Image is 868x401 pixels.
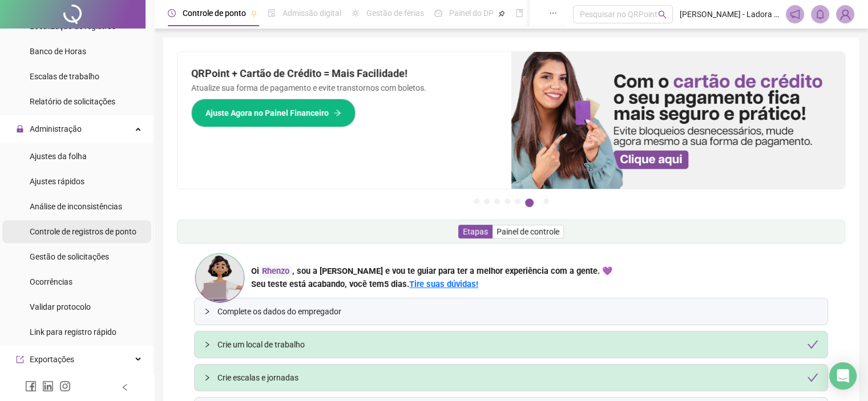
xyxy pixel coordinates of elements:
[195,364,827,391] div: Crie escalas e jornadascheck
[30,227,136,236] span: Controle de registros de ponto
[384,279,407,289] span: 5
[409,279,478,289] a: Tire suas dúvidas!
[251,265,612,278] div: Oi , sou a [PERSON_NAME] e vou te guiar para ter a melhor experiência com a gente. 💜
[42,380,54,392] span: linkedin
[30,277,72,286] span: Ocorrências
[16,355,24,363] span: export
[204,341,211,348] span: collapsed
[543,199,549,204] button: 7
[251,279,384,289] span: Seu teste está acabando, você tem
[30,355,74,364] span: Exportações
[191,82,498,94] p: Atualize sua forma de pagamento e evite transtornos com boletos.
[251,278,612,291] div: .
[434,9,442,17] span: dashboard
[195,298,827,325] div: Complete os dados do empregador
[515,199,520,204] button: 5
[484,199,490,204] button: 2
[30,97,115,106] span: Relatório de solicitações
[217,305,818,318] span: Complete os dados do empregador
[391,279,407,289] span: dias
[807,339,818,350] span: check
[837,6,854,23] img: 94311
[515,9,523,17] span: book
[504,199,510,204] button: 4
[168,9,176,17] span: clock-circle
[525,199,534,207] button: 6
[30,202,122,211] span: Análise de inconsistências
[30,252,109,261] span: Gestão de solicitações
[16,125,24,133] span: lock
[494,199,500,204] button: 3
[333,109,341,117] span: arrow-right
[217,371,818,384] div: Crie escalas e jornadas
[217,338,818,351] div: Crie um local de trabalho
[30,72,99,81] span: Escalas de trabalho
[549,9,557,17] span: ellipsis
[25,380,37,392] span: facebook
[191,66,498,82] h2: QRPoint + Cartão de Crédito = Mais Facilidade!
[204,374,211,381] span: collapsed
[807,372,818,383] span: check
[183,9,246,18] span: Controle de ponto
[829,362,857,390] div: Open Intercom Messenger
[680,8,779,21] span: [PERSON_NAME] - Ladora [GEOGRAPHIC_DATA]
[366,9,424,18] span: Gestão de férias
[195,331,827,358] div: Crie um local de trabalhocheck
[59,380,71,392] span: instagram
[30,152,87,161] span: Ajustes da folha
[268,9,276,17] span: file-done
[463,227,488,236] span: Etapas
[496,227,559,236] span: Painel de controle
[790,9,800,19] span: notification
[259,265,292,278] div: Rhenzo
[30,327,116,337] span: Link para registro rápido
[658,10,667,19] span: search
[191,99,356,127] button: Ajuste Agora no Painel Financeiro
[449,9,494,18] span: Painel do DP
[121,383,129,391] span: left
[204,308,211,315] span: collapsed
[498,10,505,17] span: pushpin
[30,47,86,56] span: Banco de Horas
[282,9,341,18] span: Admissão digital
[251,10,257,17] span: pushpin
[352,9,360,17] span: sun
[30,124,82,133] span: Administração
[30,302,91,311] span: Validar protocolo
[205,107,329,119] span: Ajuste Agora no Painel Financeiro
[474,199,479,204] button: 1
[815,9,825,19] span: bell
[30,177,84,186] span: Ajustes rápidos
[511,52,845,189] img: banner%2F75947b42-3b94-469c-a360-407c2d3115d7.png
[194,252,245,303] img: ana-icon.cad42e3e8b8746aecfa2.png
